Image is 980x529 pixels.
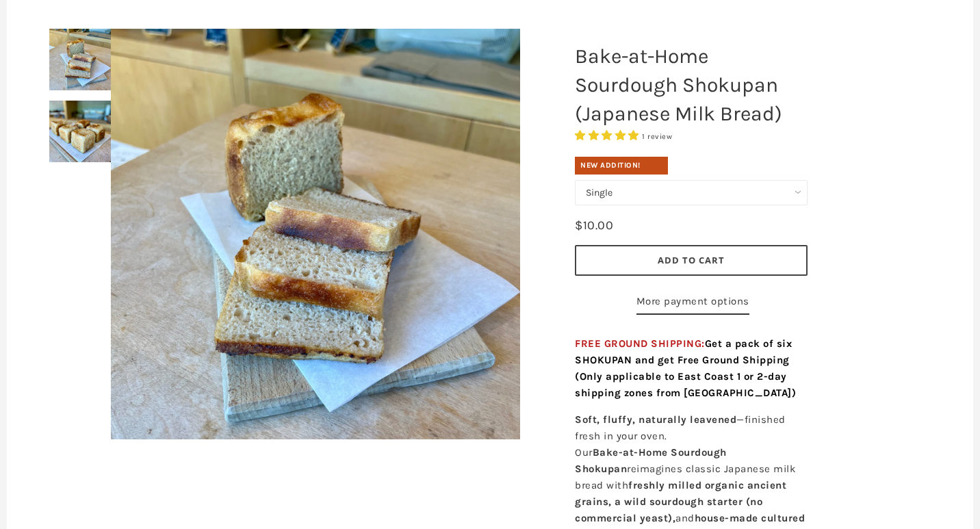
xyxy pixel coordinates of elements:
[111,29,520,439] img: Bake-at-Home Sourdough Shokupan (Japanese Milk Bread)
[565,35,818,135] h1: Bake-at-Home Sourdough Shokupan (Japanese Milk Bread)
[49,29,111,90] img: Bake-at-Home Sourdough Shokupan (Japanese Milk Bread)
[636,293,749,315] a: More payment options
[575,157,668,175] div: New Addition!
[49,101,111,162] img: Bake-at-Home Sourdough Shokupan (Japanese Milk Bread)
[575,216,613,235] div: $10.00
[658,254,725,266] span: Add to Cart
[575,479,786,524] strong: freshly milled organic ancient grains, a wild sourdough starter (no commercial yeast),
[575,129,642,142] span: 5.00 stars
[642,132,672,141] span: 1 review
[575,413,736,426] strong: Soft, fluffy, naturally leavened
[575,446,727,475] strong: Bake-at-Home Sourdough Shokupan
[575,337,796,399] span: FREE GROUND SHIPPING:
[575,245,808,276] button: Add to Cart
